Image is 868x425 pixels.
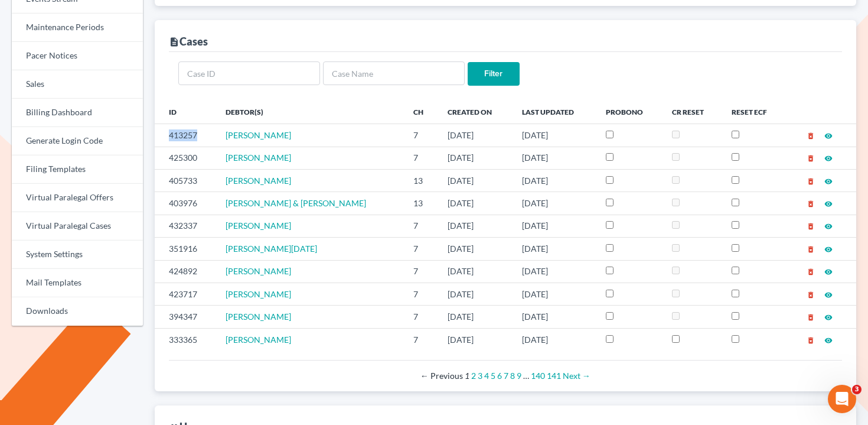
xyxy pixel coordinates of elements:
[465,371,469,381] em: Page 1
[155,260,216,283] td: 424892
[178,61,320,85] input: Case ID
[12,70,143,99] a: Sales
[404,260,438,283] td: 7
[807,245,815,254] i: delete_forever
[513,169,596,192] td: [DATE]
[155,283,216,305] td: 423717
[807,291,815,299] i: delete_forever
[807,336,815,345] i: delete_forever
[155,192,216,215] td: 403976
[824,198,833,208] a: visibility
[824,222,833,231] i: visibility
[226,312,291,322] a: [PERSON_NAME]
[12,212,143,241] a: Virtual Paralegal Cases
[438,147,513,169] td: [DATE]
[824,220,833,231] a: visibility
[807,266,815,276] a: delete_forever
[438,169,513,192] td: [DATE]
[563,371,590,381] a: Next page
[404,306,438,328] td: 7
[824,244,833,254] a: visibility
[824,266,833,276] a: visibility
[12,241,143,269] a: System Settings
[404,283,438,305] td: 7
[226,266,291,276] span: [PERSON_NAME]
[824,335,833,345] a: visibility
[513,260,596,283] td: [DATE]
[404,169,438,192] td: 13
[438,238,513,260] td: [DATE]
[497,371,502,381] a: Page 6
[404,192,438,215] td: 13
[438,100,513,124] th: Created On
[807,335,815,345] a: delete_forever
[404,124,438,147] td: 7
[226,153,291,163] a: [PERSON_NAME]
[824,176,833,186] a: visibility
[807,244,815,254] a: delete_forever
[491,371,495,381] a: Page 5
[404,147,438,169] td: 7
[828,385,856,413] iframe: Intercom live chat
[438,124,513,147] td: [DATE]
[155,238,216,260] td: 351916
[178,370,833,382] div: Pagination
[438,192,513,215] td: [DATE]
[226,130,291,140] a: [PERSON_NAME]
[807,176,815,186] a: delete_forever
[824,312,833,322] a: visibility
[438,283,513,305] td: [DATE]
[807,130,815,140] a: delete_forever
[513,328,596,351] td: [DATE]
[807,313,815,322] i: delete_forever
[531,371,545,381] a: Page 140
[807,200,815,208] i: delete_forever
[513,100,596,124] th: Last Updated
[824,154,833,163] i: visibility
[226,244,317,254] span: [PERSON_NAME][DATE]
[513,215,596,237] td: [DATE]
[824,289,833,299] a: visibility
[513,283,596,305] td: [DATE]
[155,215,216,237] td: 432337
[513,238,596,260] td: [DATE]
[226,198,366,208] a: [PERSON_NAME] & [PERSON_NAME]
[12,14,143,42] a: Maintenance Periods
[824,132,833,140] i: visibility
[824,130,833,140] a: visibility
[226,335,291,345] span: [PERSON_NAME]
[226,289,291,299] a: [PERSON_NAME]
[169,34,208,48] div: Cases
[471,371,476,381] a: Page 2
[12,42,143,70] a: Pacer Notices
[420,371,463,381] span: Previous page
[169,37,180,47] i: description
[510,371,515,381] a: Page 8
[807,222,815,231] i: delete_forever
[807,132,815,140] i: delete_forever
[807,177,815,186] i: delete_forever
[155,147,216,169] td: 425300
[663,100,722,124] th: CR Reset
[807,220,815,231] a: delete_forever
[596,100,663,124] th: ProBono
[513,192,596,215] td: [DATE]
[824,268,833,276] i: visibility
[824,336,833,345] i: visibility
[155,169,216,192] td: 405733
[155,100,216,124] th: ID
[12,184,143,212] a: Virtual Paralegal Offers
[438,215,513,237] td: [DATE]
[404,100,438,124] th: Ch
[807,198,815,208] a: delete_forever
[404,328,438,351] td: 7
[12,269,143,297] a: Mail Templates
[12,127,143,155] a: Generate Login Code
[12,297,143,326] a: Downloads
[547,371,561,381] a: Page 141
[468,62,520,86] input: Filter
[824,291,833,299] i: visibility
